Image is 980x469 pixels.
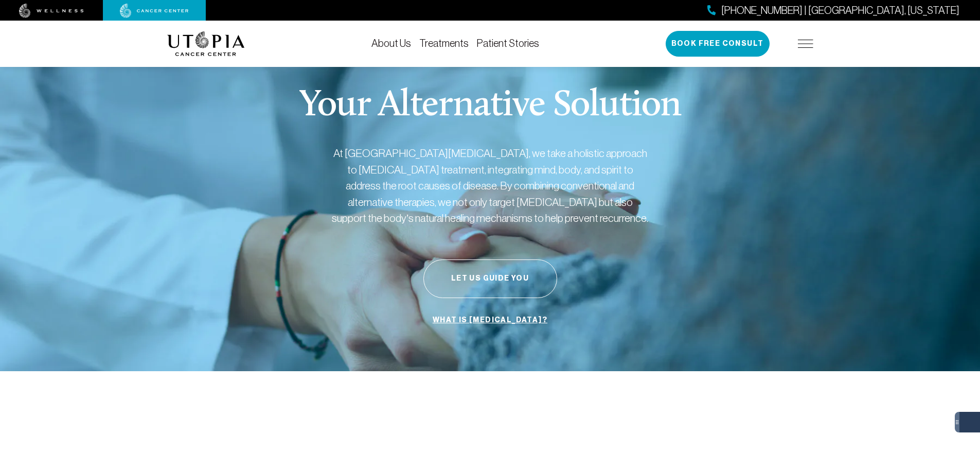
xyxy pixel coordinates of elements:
[430,310,550,330] a: What is [MEDICAL_DATA]?
[477,38,539,49] a: Patient Stories
[331,145,650,227] p: At [GEOGRAPHIC_DATA][MEDICAL_DATA], we take a holistic approach to [MEDICAL_DATA] treatment, inte...
[19,4,84,18] img: wellness
[423,259,557,298] button: Let Us Guide You
[666,31,770,57] button: Book Free Consult
[798,40,813,48] img: icon-hamburger
[120,4,189,18] img: cancer center
[707,3,959,18] a: [PHONE_NUMBER] | [GEOGRAPHIC_DATA], [US_STATE]
[299,88,681,125] p: Your Alternative Solution
[371,38,411,49] a: About Us
[721,3,959,18] span: [PHONE_NUMBER] | [GEOGRAPHIC_DATA], [US_STATE]
[167,31,245,56] img: logo
[419,38,469,49] a: Treatments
